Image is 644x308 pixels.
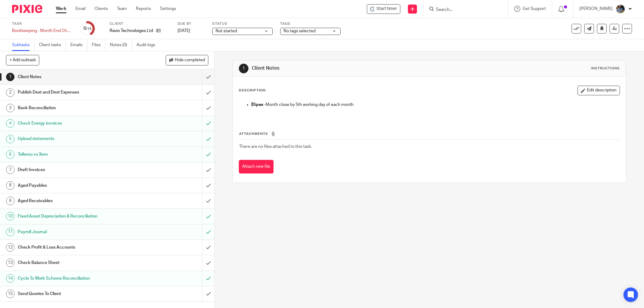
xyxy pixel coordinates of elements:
[18,243,137,252] h1: Check Profit & Loss Accounts
[212,21,273,26] label: Status
[616,4,625,14] img: Jaskaran%20Singh.jpeg
[6,274,14,283] div: 14
[12,39,34,51] a: Subtasks
[239,132,268,135] span: Attachments
[579,6,613,12] p: [PERSON_NAME]
[18,258,137,267] h1: Check Balance Sheet
[6,135,14,143] div: 5
[110,28,153,34] p: Ravio Technoloiges Ltd
[6,150,14,159] div: 6
[110,39,132,51] a: Notes (0)
[136,39,160,51] a: Audit logs
[18,274,137,283] h1: Cycle To Work Scheme Reconciliation
[117,6,127,12] a: Team
[12,5,42,13] img: Pixie
[578,86,620,95] button: Edit description
[18,181,137,190] h1: Aged Payables
[178,21,205,26] label: Due by
[95,6,108,12] a: Clients
[239,144,312,149] span: There are no files attached to this task.
[435,7,490,13] input: Search
[18,165,137,174] h1: Draft Invoices
[6,212,14,221] div: 10
[6,181,14,190] div: 8
[6,55,39,65] button: + Add subtask
[178,29,190,33] span: [DATE]
[6,243,14,252] div: 12
[251,103,266,107] strong: Elipse -
[136,6,151,12] a: Reports
[6,290,14,298] div: 15
[239,64,248,73] div: 1
[18,212,137,221] h1: Fixed Asset Depreciation & Reconciliation
[523,7,546,11] span: Get Support
[239,160,274,173] button: Attach new file
[6,197,14,205] div: 9
[252,65,442,71] h1: Client Notes
[367,4,400,14] div: Ravio Technoloiges Ltd - Bookkeeping - Month End Checks
[6,104,14,112] div: 3
[70,39,87,51] a: Emails
[6,88,14,97] div: 2
[166,55,208,65] button: Hide completed
[6,73,14,81] div: 1
[18,134,137,143] h1: Upload statements
[175,58,205,63] span: Hide completed
[110,21,170,26] label: Client
[75,6,85,12] a: Email
[284,29,316,33] span: No tags selected
[83,25,91,32] div: 6
[18,227,137,237] h1: Payroll Journal
[160,6,176,12] a: Settings
[280,21,341,26] label: Tags
[56,6,66,12] a: Work
[92,39,105,51] a: Files
[18,289,137,298] h1: Send Queries To Client
[12,28,72,34] div: Bookkeeping - Month End Checks
[6,259,14,267] div: 13
[6,119,14,128] div: 4
[18,119,137,128] h1: Check Energy invoices
[18,88,137,97] h1: Publish Dext and Dext Expenses
[18,103,137,113] h1: Bank Reconciliation
[216,29,237,33] span: Not started
[39,39,66,51] a: Client tasks
[12,21,72,26] label: Task
[86,27,91,30] small: /15
[6,166,14,174] div: 7
[239,88,266,93] p: Description
[251,102,620,108] p: Month close by 5th working day of each month
[376,6,397,12] span: Start timer
[18,196,137,205] h1: Aged Receivables
[18,150,137,159] h1: Telleroo vs Xero
[6,228,14,236] div: 11
[18,72,137,81] h1: Client Notes
[591,66,620,71] div: Instructions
